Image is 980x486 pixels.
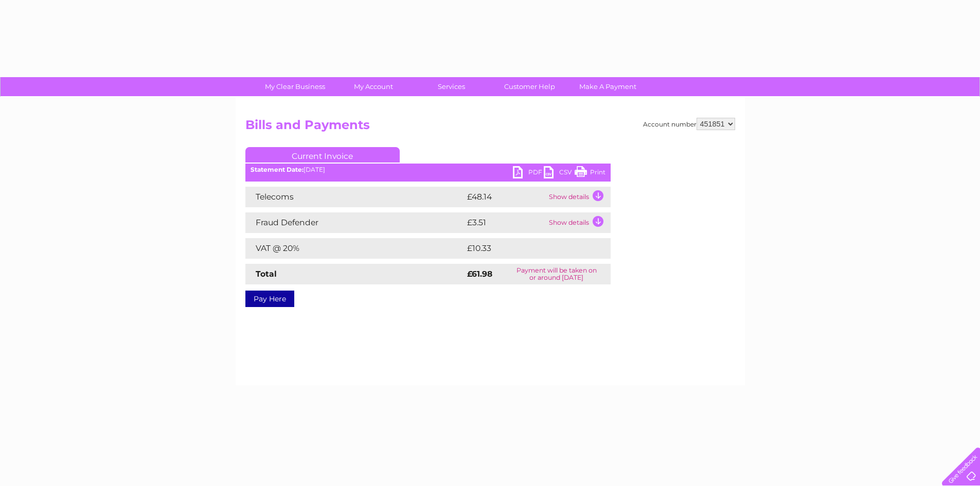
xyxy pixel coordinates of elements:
td: Show details [546,212,611,233]
strong: Total [256,269,277,279]
a: CSV [544,166,575,181]
td: Show details [546,187,611,207]
td: £3.51 [465,212,546,233]
a: PDF [513,166,544,181]
b: Statement Date: [251,166,304,173]
td: Fraud Defender [245,212,465,233]
td: VAT @ 20% [245,238,465,259]
a: Customer Help [487,77,572,96]
a: Current Invoice [245,147,400,163]
h2: Bills and Payments [245,118,735,137]
td: £48.14 [465,187,546,207]
td: Payment will be taken on or around [DATE] [503,264,611,284]
td: Telecoms [245,187,465,207]
div: Account number [643,118,735,130]
td: £10.33 [465,238,589,259]
a: Services [409,77,494,96]
a: Make A Payment [565,77,650,96]
a: Print [575,166,605,181]
a: My Account [331,77,416,96]
strong: £61.98 [467,269,492,279]
a: My Clear Business [253,77,337,96]
a: Pay Here [245,291,294,307]
div: [DATE] [245,166,611,173]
